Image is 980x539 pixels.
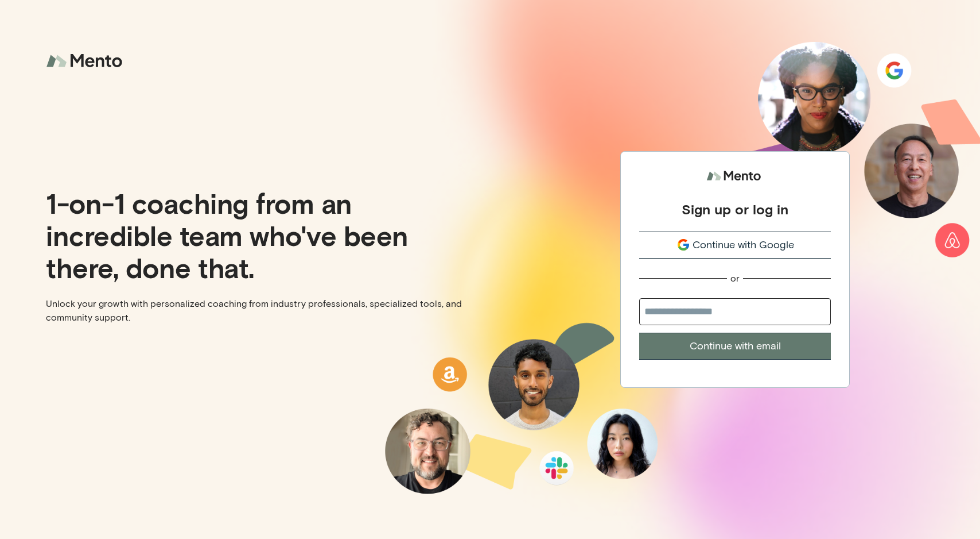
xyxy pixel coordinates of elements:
img: logo.svg [706,165,764,187]
p: 1-on-1 coaching from an incredible team who've been there, done that. [46,187,481,283]
button: Continue with Google [639,232,831,259]
img: logo [46,46,126,76]
button: Continue with email [639,333,831,360]
span: Continue with Google [693,237,794,253]
div: or [730,272,740,284]
div: Sign up or log in [682,201,788,218]
p: Unlock your growth with personalized coaching from industry professionals, specialized tools, and... [46,297,481,325]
